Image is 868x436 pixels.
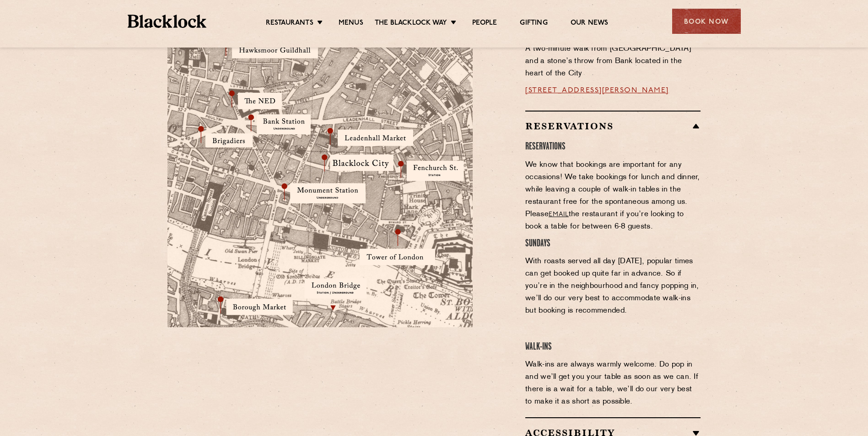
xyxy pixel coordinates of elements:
p: A two-minute walk from [GEOGRAPHIC_DATA] and a stone’s throw from Bank located in the heart of th... [525,43,701,80]
h4: WALK-INS [525,341,701,353]
h2: Reservations [525,121,701,132]
p: We know that bookings are important for any occasions! We take bookings for lunch and dinner, whi... [525,159,701,233]
a: Restaurants [266,19,313,29]
a: [STREET_ADDRESS][PERSON_NAME] [525,87,669,94]
a: Our News [571,19,609,29]
p: With roasts served all day [DATE], popular times can get booked up quite far in advance. So if yo... [525,255,701,317]
p: Walk-ins are always warmly welcome. Do pop in and we’ll get you your table as soon as we can. If ... [525,359,701,408]
a: Gifting [520,19,547,29]
a: Menus [339,19,363,29]
a: email [549,211,569,218]
a: The Blacklock Way [375,19,447,29]
div: Book Now [672,9,741,34]
img: BL_Textured_Logo-footer-cropped.svg [128,15,207,28]
h4: SUNDAYS [525,238,701,250]
a: People [472,19,497,29]
h4: RESERVATIONS [525,141,701,153]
